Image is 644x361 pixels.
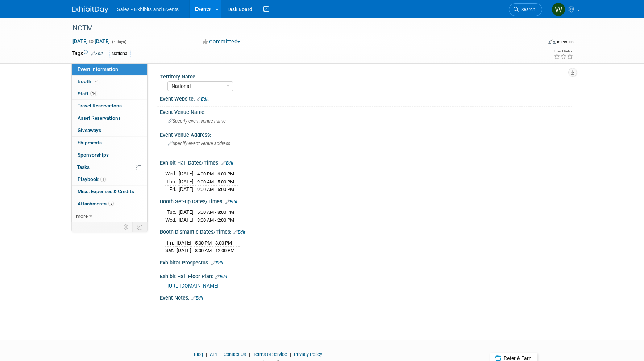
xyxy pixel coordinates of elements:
[78,201,114,207] span: Attachments
[557,39,574,44] div: In-Person
[78,188,134,194] span: Misc. Expenses & Credits
[70,22,531,35] div: NCTM
[160,271,572,280] div: Exhibit Hall Floor Plan:
[224,352,246,357] a: Contact Us
[221,161,233,166] a: Edit
[77,164,90,170] span: Tasks
[165,239,176,247] td: Fri.
[72,198,147,210] a: Attachments5
[195,248,234,253] span: 8:00 AM - 12:00 PM
[195,240,232,246] span: 5:00 PM - 8:00 PM
[191,296,203,301] a: Edit
[200,38,243,46] button: Committed
[253,352,287,357] a: Terms of Service
[165,186,179,193] td: Fri.
[552,3,565,16] img: William Crespo
[109,50,131,58] div: National
[215,274,227,279] a: Edit
[78,140,102,145] span: Shipments
[160,71,569,80] div: Territory Name:
[78,115,121,121] span: Asset Reservations
[499,38,574,48] div: Event Format
[194,352,203,357] a: Blog
[165,247,176,254] td: Sat.
[72,88,147,100] a: Staff14
[72,6,108,13] img: ExhibitDay
[78,103,122,109] span: Travel Reservations
[76,213,88,219] span: more
[204,352,209,357] span: |
[160,257,572,267] div: Exhibitor Prospectus:
[100,177,106,182] span: 1
[176,247,191,254] td: [DATE]
[72,173,147,185] a: Playbook1
[72,161,147,173] a: Tasks
[78,78,100,84] span: Booth
[165,178,179,186] td: Thu.
[197,97,209,102] a: Edit
[179,178,194,186] td: [DATE]
[519,7,535,12] span: Search
[160,93,572,103] div: Event Website:
[78,152,109,158] span: Sponsorships
[78,91,97,97] span: Staff
[197,217,234,223] span: 8:00 AM - 2:00 PM
[197,171,234,177] span: 4:00 PM - 6:00 PM
[78,66,118,72] span: Event Information
[120,222,133,232] td: Personalize Event Tab Strip
[197,187,234,192] span: 9:00 AM - 5:00 PM
[218,352,223,357] span: |
[78,176,106,182] span: Playbook
[72,149,147,161] a: Sponsorships
[179,208,194,216] td: [DATE]
[179,170,194,178] td: [DATE]
[288,352,293,357] span: |
[132,222,147,232] td: Toggle Event Tabs
[78,127,101,133] span: Giveaways
[91,51,103,56] a: Edit
[72,38,110,44] span: [DATE] [DATE]
[160,157,572,167] div: Exhibit Hall Dates/Times:
[72,100,147,112] a: Travel Reservations
[72,63,147,75] a: Event Information
[72,50,103,58] td: Tags
[554,50,573,53] div: Event Rating
[160,129,572,139] div: Event Venue Address:
[72,210,147,222] a: more
[176,239,191,247] td: [DATE]
[211,260,223,266] a: Edit
[548,39,556,44] img: Format-Inperson.png
[179,186,194,193] td: [DATE]
[72,112,147,124] a: Asset Reservations
[72,124,147,136] a: Giveaways
[108,201,114,206] span: 5
[117,7,179,12] span: Sales - Exhibits and Events
[168,141,230,146] span: Specify event venue address
[225,199,237,204] a: Edit
[247,352,252,357] span: |
[233,230,245,235] a: Edit
[72,76,147,88] a: Booth
[179,216,194,224] td: [DATE]
[165,216,179,224] td: Wed.
[509,3,542,16] a: Search
[95,79,98,83] i: Booth reservation complete
[210,352,217,357] a: API
[160,107,572,116] div: Event Venue Name:
[160,226,572,236] div: Booth Dismantle Dates/Times:
[88,38,95,44] span: to
[72,137,147,149] a: Shipments
[72,186,147,198] a: Misc. Expenses & Credits
[168,118,226,124] span: Specify event venue name
[197,179,234,184] span: 9:00 AM - 5:00 PM
[160,196,572,205] div: Booth Set-up Dates/Times:
[294,352,322,357] a: Privacy Policy
[165,208,179,216] td: Tue.
[90,91,97,96] span: 14
[197,209,234,215] span: 5:00 AM - 8:00 PM
[160,292,572,302] div: Event Notes:
[111,39,126,44] span: (4 days)
[165,170,179,178] td: Wed.
[167,283,219,289] a: [URL][DOMAIN_NAME]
